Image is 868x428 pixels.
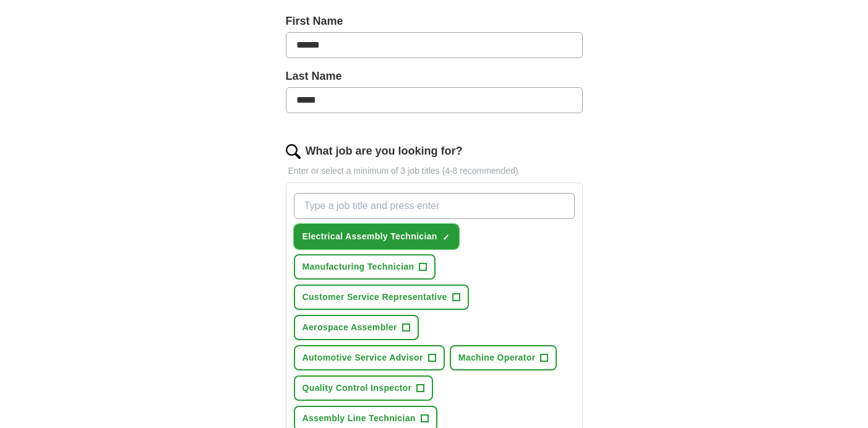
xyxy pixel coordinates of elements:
span: Aerospace Assembler [303,321,397,334]
button: Automotive Service Advisor [294,345,445,370]
button: Customer Service Representative [294,285,469,310]
button: Quality Control Inspector [294,375,434,401]
span: Manufacturing Technician [303,260,415,273]
input: Type a job title and press enter [294,193,575,219]
span: Quality Control Inspector [303,382,412,395]
button: Manufacturing Technician [294,254,436,280]
img: search.png [286,144,301,159]
button: Aerospace Assembler [294,315,419,340]
label: Last Name [286,68,583,85]
label: What job are you looking for? [306,143,463,160]
span: Electrical Assembly Technician [303,230,437,243]
span: Automotive Service Advisor [303,351,423,364]
label: First Name [286,13,583,30]
span: ✓ [442,233,450,242]
button: Machine Operator [450,345,557,370]
span: Machine Operator [458,351,536,364]
button: Electrical Assembly Technician✓ [294,224,459,249]
span: Customer Service Representative [303,291,447,304]
p: Enter or select a minimum of 3 job titles (4-8 recommended) [286,165,583,178]
span: Assembly Line Technician [303,412,416,425]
